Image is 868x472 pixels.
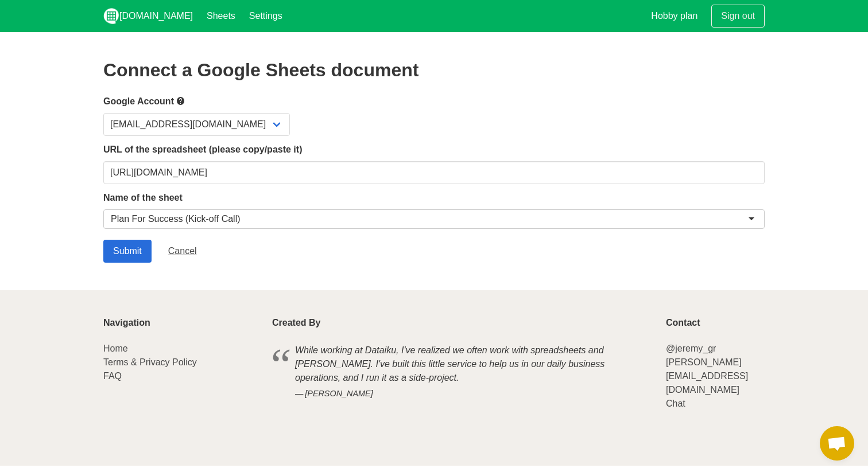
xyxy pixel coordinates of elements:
a: Terms & Privacy Policy [103,357,197,367]
cite: [PERSON_NAME] [295,388,629,400]
a: Cancel [158,240,207,263]
label: Name of the sheet [103,191,765,205]
img: logo_v2_white.png [103,8,119,24]
a: Home [103,344,128,353]
a: FAQ [103,371,122,381]
a: [PERSON_NAME][EMAIL_ADDRESS][DOMAIN_NAME] [666,357,748,395]
a: Open chat [820,426,854,461]
h2: Connect a Google Sheets document [103,60,765,80]
p: Contact [666,318,765,328]
div: Plan For Success (Kick-off Call) [111,213,241,225]
input: Submit [103,240,152,263]
a: Sign out [711,5,765,28]
a: Chat [666,399,685,408]
input: Should start with https://docs.google.com/spreadsheets/d/ [103,161,765,184]
label: Google Account [103,94,765,108]
p: Navigation [103,318,258,328]
p: Created By [272,318,652,328]
blockquote: While working at Dataiku, I've realized we often work with spreadsheets and [PERSON_NAME]. I've b... [272,342,652,402]
a: @jeremy_gr [666,344,716,353]
label: URL of the spreadsheet (please copy/paste it) [103,143,765,157]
